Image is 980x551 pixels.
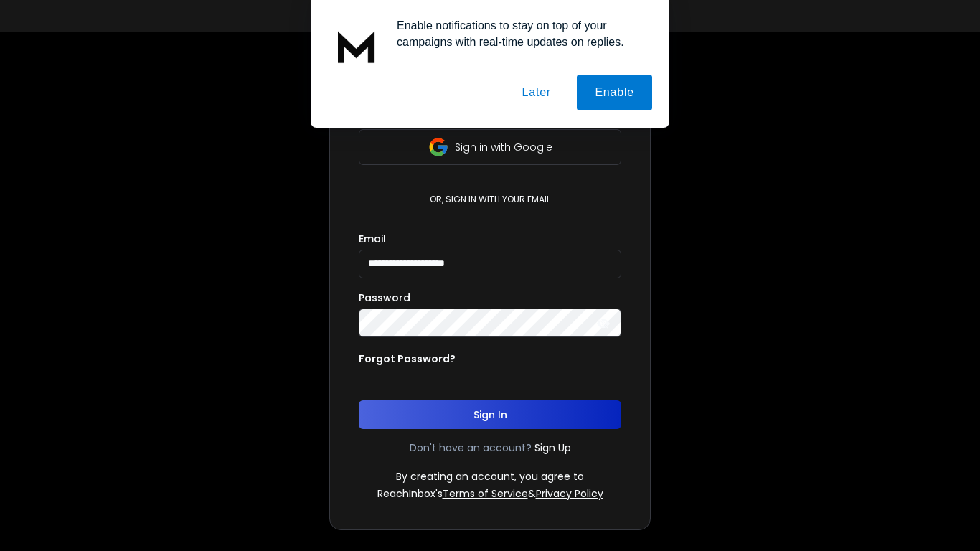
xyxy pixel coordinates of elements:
[455,140,552,154] p: Sign in with Google
[359,400,621,429] button: Sign In
[385,17,652,50] div: Enable notifications to stay on top of your campaigns with real-time updates on replies.
[577,75,652,110] button: Enable
[536,486,603,501] a: Privacy Policy
[410,441,532,455] p: Don't have an account?
[359,352,456,366] p: Forgot Password?
[504,75,568,110] button: Later
[359,293,410,303] label: Password
[424,194,556,205] p: or, sign in with your email
[443,486,528,501] a: Terms of Service
[377,486,603,501] p: ReachInbox's &
[534,441,571,455] a: Sign Up
[396,469,584,484] p: By creating an account, you agree to
[328,17,385,75] img: notification icon
[359,129,621,165] button: Sign in with Google
[359,234,386,244] label: Email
